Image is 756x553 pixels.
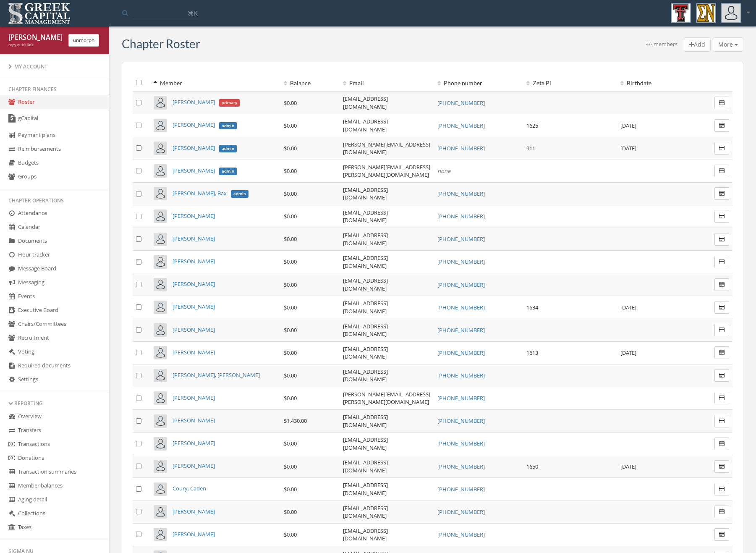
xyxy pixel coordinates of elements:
[173,417,215,424] a: [PERSON_NAME]
[188,9,198,17] span: ⌘K
[284,304,297,311] span: $0.00
[173,326,215,333] a: [PERSON_NAME]
[437,304,485,311] a: [PHONE_NUMBER]
[280,75,340,91] th: Balance
[343,391,430,406] a: [PERSON_NAME][EMAIL_ADDRESS][PERSON_NAME][DOMAIN_NAME]
[523,114,617,137] td: 1625
[343,209,388,224] a: [EMAIL_ADDRESS][DOMAIN_NAME]
[437,144,485,152] a: [PHONE_NUMBER]
[343,118,388,133] a: [EMAIL_ADDRESS][DOMAIN_NAME]
[340,75,434,91] th: Email
[173,394,215,401] a: [PERSON_NAME]
[173,144,236,152] a: [PERSON_NAME]admin
[617,296,711,319] td: [DATE]
[617,341,711,364] td: [DATE]
[523,296,617,319] td: 1634
[173,303,215,310] span: [PERSON_NAME]
[523,75,617,91] th: Zeta Pi
[343,345,388,361] a: [EMAIL_ADDRESS][DOMAIN_NAME]
[437,258,485,265] a: [PHONE_NUMBER]
[173,121,215,128] span: [PERSON_NAME]
[284,144,297,152] span: $0.00
[284,326,297,334] span: $0.00
[284,190,297,197] span: $0.00
[173,257,215,265] a: [PERSON_NAME]
[437,122,485,129] a: [PHONE_NUMBER]
[8,33,62,42] div: [PERSON_NAME] [PERSON_NAME]
[343,322,388,338] a: [EMAIL_ADDRESS][DOMAIN_NAME]
[219,99,240,107] span: primary
[284,440,297,447] span: $0.00
[437,190,485,197] a: [PHONE_NUMBER]
[284,417,307,425] span: $1,430.00
[284,235,297,243] span: $0.00
[284,122,297,129] span: $0.00
[173,235,215,242] span: [PERSON_NAME]
[523,137,617,160] td: 911
[437,531,485,538] a: [PHONE_NUMBER]
[617,137,711,160] td: [DATE]
[122,37,200,50] h3: Chapter Roster
[219,168,237,175] span: admin
[173,189,248,197] a: [PERSON_NAME], Baxadmin
[219,145,237,152] span: admin
[617,75,711,91] th: Birthdate
[343,163,430,179] a: [PERSON_NAME][EMAIL_ADDRESS][PERSON_NAME][DOMAIN_NAME]
[437,281,485,288] a: [PHONE_NUMBER]
[173,121,236,128] a: [PERSON_NAME]admin
[343,141,430,156] a: [PERSON_NAME][EMAIL_ADDRESS][DOMAIN_NAME]
[68,34,99,47] button: unmorph
[437,235,485,243] a: [PHONE_NUMBER]
[173,98,215,106] span: [PERSON_NAME]
[173,530,215,538] a: [PERSON_NAME]
[8,63,101,70] div: My Account
[173,280,215,288] a: [PERSON_NAME]
[343,231,388,247] a: [EMAIL_ADDRESS][DOMAIN_NAME]
[437,440,485,447] a: [PHONE_NUMBER]
[8,42,62,48] div: copy quick link
[173,212,215,220] a: [PERSON_NAME]
[437,463,485,470] a: [PHONE_NUMBER]
[437,394,485,402] a: [PHONE_NUMBER]
[284,531,297,538] span: $0.00
[343,527,388,543] a: [EMAIL_ADDRESS][DOMAIN_NAME]
[434,75,523,91] th: Phone number
[284,258,297,265] span: $0.00
[343,368,388,383] a: [EMAIL_ADDRESS][DOMAIN_NAME]
[646,40,678,52] div: +/- members
[231,190,249,198] span: admin
[284,281,297,288] span: $0.00
[617,114,711,137] td: [DATE]
[343,277,388,292] a: [EMAIL_ADDRESS][DOMAIN_NAME]
[343,254,388,270] a: [EMAIL_ADDRESS][DOMAIN_NAME]
[343,413,388,429] a: [EMAIL_ADDRESS][DOMAIN_NAME]
[173,349,215,356] a: [PERSON_NAME]
[437,212,485,220] a: [PHONE_NUMBER]
[284,372,297,379] span: $0.00
[150,75,280,91] th: Member
[343,95,388,110] a: [EMAIL_ADDRESS][DOMAIN_NAME]
[523,455,617,478] td: 1650
[173,439,215,447] a: [PERSON_NAME]
[343,186,388,202] a: [EMAIL_ADDRESS][DOMAIN_NAME]
[437,349,485,356] a: [PHONE_NUMBER]
[173,462,215,469] a: [PERSON_NAME]
[437,372,485,379] a: [PHONE_NUMBER]
[437,99,485,107] a: [PHONE_NUMBER]
[173,485,206,492] a: Coury, Caden
[173,508,215,515] a: [PERSON_NAME]
[8,400,101,407] div: Reporting
[173,371,260,379] a: [PERSON_NAME], [PERSON_NAME]
[284,99,297,107] span: $0.00
[219,122,237,130] span: admin
[284,508,297,516] span: $0.00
